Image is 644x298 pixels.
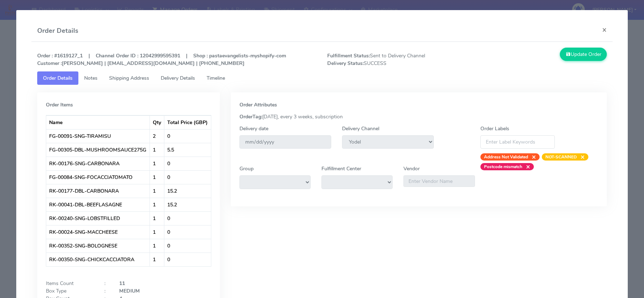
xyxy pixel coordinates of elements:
[150,143,164,157] td: 1
[37,52,286,67] strong: Order : #1619127_1 | Channel Order ID : 12042999595391 | Shop : pastaevangelists-myshopify-com [P...
[109,75,149,82] span: Shipping Address
[164,211,211,225] td: 0
[46,253,150,266] td: RK-00350-SNG-CHICKCACCIATORA
[342,125,379,132] label: Delivery Channel
[596,20,613,39] button: Close
[150,211,164,225] td: 1
[84,75,98,82] span: Notes
[403,165,420,172] label: Vendor
[37,71,607,85] ul: Tabs
[164,115,211,129] th: Total Price (GBP)
[150,184,164,198] td: 1
[545,154,577,160] strong: NOT-SCANNED
[99,280,114,287] div: :
[164,129,211,143] td: 0
[46,184,150,198] td: RK-00177-DBL-CARBONARA
[164,225,211,239] td: 0
[522,163,530,170] span: ×
[46,129,150,143] td: FG-00091-SNG-TIRAMISU
[327,52,370,59] strong: Fulfillment Status:
[164,170,211,184] td: 0
[40,280,99,287] div: Items Count
[46,198,150,211] td: RK-00041-DBL-BEEFLASAGNE
[207,75,225,82] span: Timeline
[403,175,475,187] input: Enter Vendor Name
[43,75,73,82] span: Order Details
[560,48,607,61] button: Update Order
[119,280,125,287] strong: 11
[46,170,150,184] td: FG-00084-SNG-FOCACCIATOMATO
[150,239,164,253] td: 1
[150,129,164,143] td: 2
[164,143,211,157] td: 5.5
[239,125,268,132] label: Delivery date
[150,225,164,239] td: 1
[528,153,536,161] span: ×
[46,157,150,170] td: RK-00176-SNG-CARBONARA
[46,101,73,108] strong: Order Items
[577,153,585,161] span: ×
[234,113,604,120] div: [DATE], every 3 weeks, subscription
[119,288,140,294] strong: MEDIUM
[239,165,254,172] label: Group
[480,135,555,149] input: Enter Label Keywords
[327,60,364,67] strong: Delivery Status:
[239,101,277,108] strong: Order Attributes
[164,198,211,211] td: 15.2
[150,170,164,184] td: 1
[164,239,211,253] td: 0
[161,75,195,82] span: Delivery Details
[150,253,164,266] td: 1
[46,239,150,253] td: RK-00352-SNG-BOLOGNESE
[484,154,528,160] strong: Address Not Validated
[46,115,150,129] th: Name
[484,164,522,170] strong: Postcode mismatch
[150,198,164,211] td: 1
[46,211,150,225] td: RK-00240-SNG-LOBSTFILLED
[99,287,114,295] div: :
[150,115,164,129] th: Qty
[480,125,509,132] label: Order Labels
[150,157,164,170] td: 1
[46,225,150,239] td: RK-00024-SNG-MACCHEESE
[164,253,211,266] td: 0
[37,60,62,67] strong: Customer :
[164,184,211,198] td: 15.2
[40,287,99,295] div: Box Type
[164,157,211,170] td: 0
[239,113,262,120] strong: OrderTag:
[37,26,78,36] h4: Order Details
[322,52,467,67] span: Sent to Delivery Channel SUCCESS
[46,143,150,157] td: FG-00305-DBL-MUSHROOMSAUCE275G
[321,165,361,172] label: Fulfillment Center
